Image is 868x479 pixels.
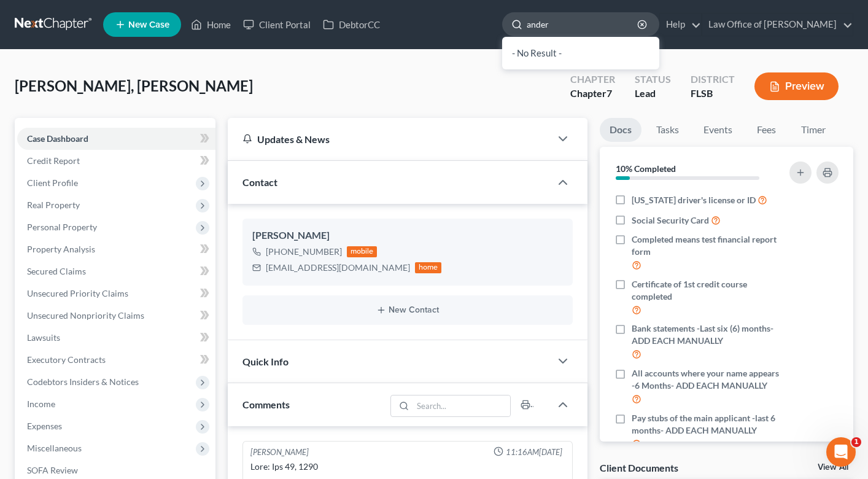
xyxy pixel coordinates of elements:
[600,118,641,142] a: Docs
[27,465,78,475] span: SOFA Review
[691,87,735,101] div: FLSB
[570,72,615,87] div: Chapter
[17,238,215,260] a: Property Analysis
[250,446,309,458] div: [PERSON_NAME]
[632,367,780,392] span: All accounts where your name appears -6 Months- ADD EACH MANUALLY
[27,244,95,254] span: Property Analysis
[635,87,671,101] div: Lead
[606,87,612,99] span: 7
[600,461,678,474] div: Client Documents
[27,155,80,166] span: Credit Report
[27,288,128,298] span: Unsecured Priority Claims
[694,118,742,142] a: Events
[27,421,62,431] span: Expenses
[27,200,80,210] span: Real Property
[17,349,215,371] a: Executory Contracts
[415,262,442,273] div: home
[27,310,144,321] span: Unsecured Nonpriority Claims
[818,463,848,472] a: View All
[17,282,215,305] a: Unsecured Priority Claims
[646,118,689,142] a: Tasks
[632,412,780,437] span: Pay stubs of the main applicant -last 6 months- ADD EACH MANUALLY
[632,278,780,303] span: Certificate of 1st credit course completed
[27,399,55,409] span: Income
[632,233,780,258] span: Completed means test financial report form
[502,37,659,69] div: - No Result -
[747,118,786,142] a: Fees
[506,446,562,458] span: 11:16AM[DATE]
[791,118,835,142] a: Timer
[17,150,215,172] a: Credit Report
[826,437,856,467] iframe: Intercom live chat
[851,437,861,447] span: 1
[27,266,86,276] span: Secured Claims
[237,14,317,36] a: Client Portal
[27,133,88,144] span: Case Dashboard
[242,399,290,410] span: Comments
[266,262,410,274] div: [EMAIL_ADDRESS][DOMAIN_NAME]
[252,305,563,315] button: New Contact
[702,14,853,36] a: Law Office of [PERSON_NAME]
[347,246,378,257] div: mobile
[242,356,289,367] span: Quick Info
[242,133,536,146] div: Updates & News
[570,87,615,101] div: Chapter
[17,128,215,150] a: Case Dashboard
[242,176,277,188] span: Contact
[252,228,563,243] div: [PERSON_NAME]
[17,327,215,349] a: Lawsuits
[17,305,215,327] a: Unsecured Nonpriority Claims
[691,72,735,87] div: District
[27,443,82,453] span: Miscellaneous
[27,354,106,365] span: Executory Contracts
[317,14,386,36] a: DebtorCC
[632,214,709,227] span: Social Security Card
[635,72,671,87] div: Status
[27,222,97,232] span: Personal Property
[185,14,237,36] a: Home
[527,13,639,36] input: Search by name...
[128,20,169,29] span: New Case
[27,332,60,343] span: Lawsuits
[632,194,756,206] span: [US_STATE] driver's license or ID
[632,322,780,347] span: Bank statements -Last six (6) months- ADD EACH MANUALLY
[27,376,139,387] span: Codebtors Insiders & Notices
[17,260,215,282] a: Secured Claims
[660,14,701,36] a: Help
[266,246,342,258] div: [PHONE_NUMBER]
[413,395,510,416] input: Search...
[15,77,253,95] span: [PERSON_NAME], [PERSON_NAME]
[754,72,839,100] button: Preview
[616,163,676,174] strong: 10% Completed
[27,177,78,188] span: Client Profile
